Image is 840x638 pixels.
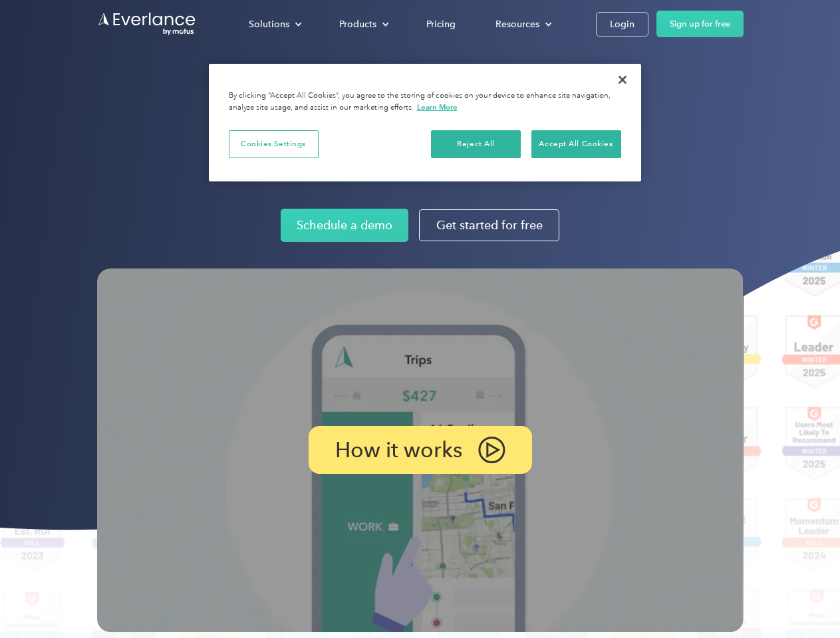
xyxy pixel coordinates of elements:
input: Submit [98,79,165,107]
a: Pricing [413,13,469,36]
a: Sign up for free [656,11,744,37]
button: Accept All Cookies [531,130,621,158]
a: Login [596,12,648,37]
div: Pricing [426,16,456,33]
div: Resources [495,16,539,33]
div: Login [610,16,634,33]
div: Products [339,16,376,33]
p: How it works [335,442,462,458]
a: Go to homepage [97,11,197,37]
div: Solutions [235,13,313,36]
button: Cookies Settings [229,130,319,158]
a: Schedule a demo [281,209,408,242]
a: Get started for free [419,209,559,241]
div: Solutions [249,16,289,33]
div: By clicking “Accept All Cookies”, you agree to the storing of cookies on your device to enhance s... [229,90,621,114]
div: Products [326,13,400,36]
div: Cookie banner [209,64,641,181]
div: Privacy [209,64,641,181]
button: Reject All [431,130,521,158]
button: Close [608,65,637,94]
div: Resources [482,13,563,36]
a: More information about your privacy, opens in a new tab [417,102,458,112]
